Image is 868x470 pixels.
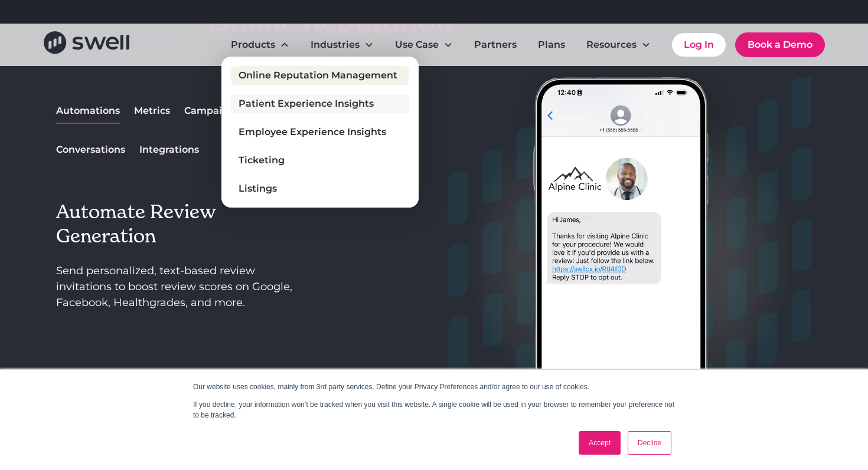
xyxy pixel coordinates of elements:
a: Decline [628,431,671,455]
img: reputation image [448,51,812,464]
div: Products [231,38,275,52]
nav: Products [221,57,419,208]
a: Listings [231,179,409,198]
div: Industries [311,38,360,52]
div: Metrics [134,104,170,118]
a: Employee Experience Insights [231,123,409,142]
div: Automations [56,104,120,118]
p: Send personalized, text-based review invitations to boost review scores on Google, Facebook, Heal... [56,263,299,311]
div: Products [221,33,299,57]
div: Use Case [395,38,439,52]
a: Partners [465,33,526,57]
p: If you decline, your information won’t be tracked when you visit this website. A single cookie wi... [193,399,675,420]
div: Listings [239,182,277,196]
div: Campaigns [184,104,240,118]
h3: Automate Review Generation [56,200,299,249]
a: Accept [579,431,621,455]
a: Book a Demo [735,32,825,57]
div: Employee Experience Insights [239,125,386,139]
div: Use Case [386,33,462,57]
a: Plans [528,33,575,57]
p: Our website uses cookies, mainly from 3rd party services. Define your Privacy Preferences and/or ... [193,382,675,392]
a: Log In [672,33,726,57]
div: Resources [586,38,637,52]
div: Ticketing [239,153,285,167]
div: Online Reputation Management [239,68,397,83]
div: Industries [301,33,383,57]
div: Resources [577,33,660,57]
div: Patient Experience Insights [239,97,374,111]
a: Patient Experience Insights [231,94,409,113]
a: home [44,31,129,58]
div: Conversations [56,143,125,157]
a: Online Reputation Management [231,66,409,85]
a: Ticketing [231,151,409,170]
div: Integrations [139,143,199,157]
